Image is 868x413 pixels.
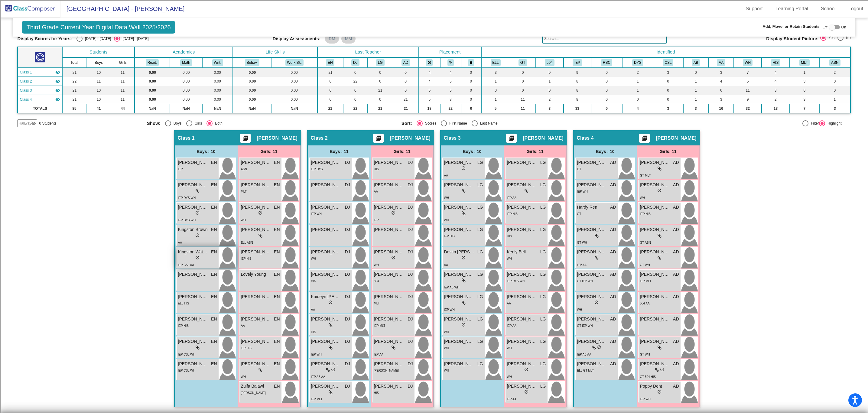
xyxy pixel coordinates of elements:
[577,135,594,141] span: Class 4
[371,145,434,158] div: Girls: 11
[2,183,866,188] div: WEBSITE
[708,57,734,68] th: African American
[18,95,62,104] td: Alexa Drillette - No Class Name
[536,86,564,95] td: 0
[790,86,820,95] td: 0
[325,34,339,44] mat-chip: RM
[135,86,170,95] td: 0.00
[481,95,510,104] td: 1
[2,95,866,100] div: Television/Radio
[653,104,683,113] td: 3
[683,86,709,95] td: 1
[819,95,850,104] td: 1
[18,68,62,77] td: Eliza Novosad - No Class Name
[461,57,481,68] th: Keep with teacher
[147,120,397,126] mat-radio-group: Select an option
[734,77,762,86] td: 5
[622,68,653,77] td: 2
[368,95,393,104] td: 0
[135,47,233,57] th: Academics
[504,145,567,158] div: Girls: 11
[2,57,866,62] div: Download
[86,57,111,68] th: Boys
[86,86,111,95] td: 10
[564,68,591,77] td: 9
[461,68,481,77] td: 0
[368,68,393,77] td: 0
[734,57,762,68] th: White
[591,86,622,95] td: 0
[192,121,202,126] div: Girls
[170,68,202,77] td: 0.00
[62,86,86,95] td: 21
[419,57,440,68] th: Keep away students
[601,59,612,66] button: RSC
[39,121,56,126] span: 0 Students
[622,77,653,86] td: 1
[170,104,202,113] td: NaN
[233,95,271,104] td: 0.00
[545,59,554,66] button: 504
[653,57,683,68] th: CASL
[536,68,564,77] td: 0
[76,36,148,42] mat-radio-group: Select an option
[2,35,866,41] div: Rename
[653,77,683,86] td: 0
[510,104,536,113] td: 11
[55,70,60,75] mat-icon: visibility
[574,145,637,158] div: Boys : 10
[823,24,827,30] span: Off
[20,79,32,84] span: Class 2
[393,57,419,68] th: Alexa Drillette
[591,95,622,104] td: 0
[639,134,650,143] button: Print Students Details
[18,77,62,86] td: D'Ann Johnson - No Class Name
[461,77,481,86] td: 0
[86,68,111,77] td: 10
[819,86,850,95] td: 0
[213,121,223,126] div: Both
[18,86,62,95] td: Laura Garcia - No Class Name
[808,121,819,126] div: Filter
[2,2,866,8] div: Sort A > Z
[317,57,343,68] th: Eliza Novosad
[762,77,789,86] td: 4
[2,123,866,128] div: ???
[683,57,709,68] th: Adaptive Behavior
[441,145,504,158] div: Boys : 10
[368,86,393,95] td: 21
[120,36,148,41] div: [DATE] - [DATE]
[825,121,842,126] div: Highlight
[368,57,393,68] th: Laura Garcia
[622,95,653,104] td: 0
[271,68,317,77] td: 0.00
[2,62,866,68] div: Print
[202,104,233,113] td: NaN
[653,68,683,77] td: 3
[62,95,86,104] td: 21
[637,145,700,158] div: Girls: 11
[326,59,334,66] button: EN
[18,104,62,113] td: TOTALS
[341,34,356,44] mat-chip: MM
[510,95,536,104] td: 11
[111,86,135,95] td: 11
[317,77,343,86] td: 0
[734,95,762,104] td: 9
[135,68,170,77] td: 0.00
[317,104,343,113] td: 21
[481,57,510,68] th: English Language Learner
[393,77,419,86] td: 0
[2,177,866,183] div: BOOK
[762,68,789,77] td: 4
[683,68,709,77] td: 0
[444,135,461,141] span: Class 3
[2,172,866,177] div: SAVE
[343,77,368,86] td: 22
[401,121,412,126] span: Sort:
[274,159,280,166] span: EN
[461,95,481,104] td: 0
[2,100,866,106] div: Visual Art
[819,77,850,86] td: 0
[708,104,734,113] td: 16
